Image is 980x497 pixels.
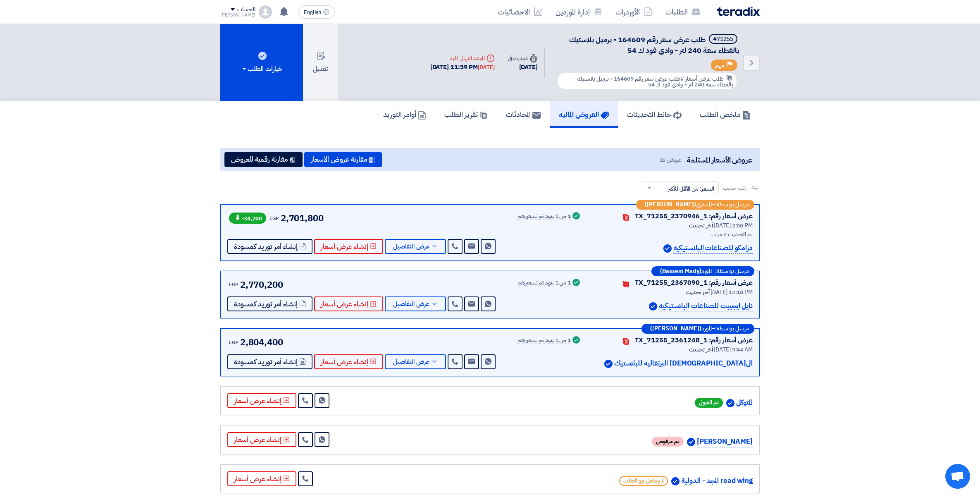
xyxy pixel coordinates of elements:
[227,432,296,447] button: إنشاء عرض أسعار
[700,110,751,119] h5: ملخص الطلب
[619,476,668,486] span: لم يتفاعل مع الطلب
[736,397,753,409] p: المتوكل
[304,152,382,167] button: مقارنة عروض الأسعار
[671,477,680,485] img: Verified Account
[314,239,383,254] button: إنشاء عرض أسعار
[517,337,571,344] div: 1 من 1 بنود تم تسعيرهم
[234,359,298,365] span: إنشاء أمر توريد كمسودة
[685,74,724,83] span: طلب عرض أسعار
[691,101,760,128] a: ملخص الطلب
[227,393,296,408] button: إنشاء عرض أسعار
[659,2,707,22] a: الطلبات
[695,398,723,408] span: تم القبول
[689,345,713,354] span: أخر تحديث
[641,324,754,334] div: –
[393,301,429,307] span: عرض التفاصيل
[497,101,550,128] a: المحادثات
[549,2,609,22] a: إدارة الموردين
[652,437,684,447] span: تم مرفوض
[569,34,739,56] span: طلب عرض سعر رقم 164609 - برميل بلاستيك بالغطاء سعة 240 لتر - وادى فود ك 54
[259,5,272,19] img: profile_test.png
[227,471,296,486] button: إنشاء عرض أسعار
[314,354,383,369] button: إنشاء عرض أسعار
[714,221,753,230] span: [DATE] 2:00 PM
[591,230,753,239] div: تم التحديث 2 مرات
[234,244,298,250] span: إنشاء أمر توريد كمسودة
[224,152,303,167] button: مقارنة رقمية للعروض
[385,354,446,369] button: عرض التفاصيل
[618,101,691,128] a: حائط التحديثات
[604,360,613,368] img: Verified Account
[229,281,238,288] span: EGP
[444,110,488,119] h5: تقرير الطلب
[385,296,446,311] button: عرض التفاصيل
[577,74,733,89] span: #طلب عرض سعر رقم 164609 - برميل بلاستيك بالغطاء سعة 240 لتر - وادى فود ك 54
[686,288,709,296] span: أخر تحديث
[430,54,495,62] div: الموعد النهائي للرد
[687,154,752,165] span: عروض الأسعار المستلمة
[269,215,279,222] span: EGP
[717,7,760,16] img: Teradix logo
[673,243,753,254] p: درامكو للصناعات البلاستيكيه
[614,358,753,369] p: ال[DEMOGRAPHIC_DATA] البرتغاليه للبلاستيك
[687,438,695,446] img: Verified Account
[385,239,446,254] button: عرض التفاصيل
[696,202,712,208] span: المشتري
[237,6,255,13] div: الحساب
[374,101,435,128] a: أوامر التوريد
[314,296,383,311] button: إنشاء عرض أسعار
[650,326,701,332] b: ([PERSON_NAME])
[649,302,657,311] img: Verified Account
[550,101,618,128] a: العروض الماليه
[227,354,312,369] button: إنشاء أمر توريد كمسودة
[713,36,733,42] div: #71255
[240,278,283,292] span: 2,770,200
[714,345,753,354] span: [DATE] 9:44 AM
[555,34,739,55] h5: طلب عرض سعر رقم 164609 - برميل بلاستيك بالغطاء سعة 240 لتر - وادى فود ك 54
[517,280,571,287] div: 1 من 1 بنود تم تسعيرهم
[715,268,749,274] span: مرسل بواسطة:
[303,24,338,101] button: تعديل
[383,110,426,119] h5: أوامر التوريد
[636,200,754,210] div: –
[321,301,368,307] span: إنشاء عرض أسعار
[478,63,494,72] div: [DATE]
[220,24,303,101] button: خيارات الطلب
[304,10,321,15] span: English
[321,359,368,365] span: إنشاء عرض أسعار
[430,62,495,72] div: [DATE] 11:59 PM
[715,202,749,208] span: مرسل بواسطة:
[281,211,324,225] span: 2,701,800
[663,244,672,253] img: Verified Account
[393,359,429,365] span: عرض التفاصيل
[697,436,753,447] p: [PERSON_NAME]
[659,301,753,312] p: نايل ايجيبت للصناعات البلاستيكيه
[435,101,497,128] a: تقرير الطلب
[227,239,312,254] button: إنشاء أمر توريد كمسودة
[234,301,298,307] span: إنشاء أمر توريد كمسودة
[393,244,429,250] span: عرض التفاصيل
[701,268,712,274] span: المورد
[723,184,746,192] span: رتب حسب
[726,399,734,407] img: Verified Account
[508,62,538,72] div: [DATE]
[681,475,753,487] p: road wing المجد - الدولية
[635,278,753,288] div: عرض أسعار رقم: TX_71255_2367090_1
[229,339,238,346] span: EGP
[645,202,696,208] b: ([PERSON_NAME])
[715,326,749,332] span: مرسل بواسطة:
[559,110,609,119] h5: العروض الماليه
[220,13,255,17] div: [PERSON_NAME]
[659,155,682,164] span: عروض 16
[241,64,282,74] div: خيارات الطلب
[240,335,283,349] span: 2,804,400
[227,296,312,311] button: إنشاء أمر توريد كمسودة
[635,335,753,345] div: عرض أسعار رقم: TX_71255_2361248_1
[321,244,368,250] span: إنشاء عرض أسعار
[609,2,659,22] a: الأوردرات
[635,211,753,221] div: عرض أسعار رقم: TX_71255_2370946_1
[711,288,753,296] span: [DATE] 12:18 PM
[945,464,970,489] div: Open chat
[627,110,682,119] h5: حائط التحديثات
[506,110,541,119] h5: المحادثات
